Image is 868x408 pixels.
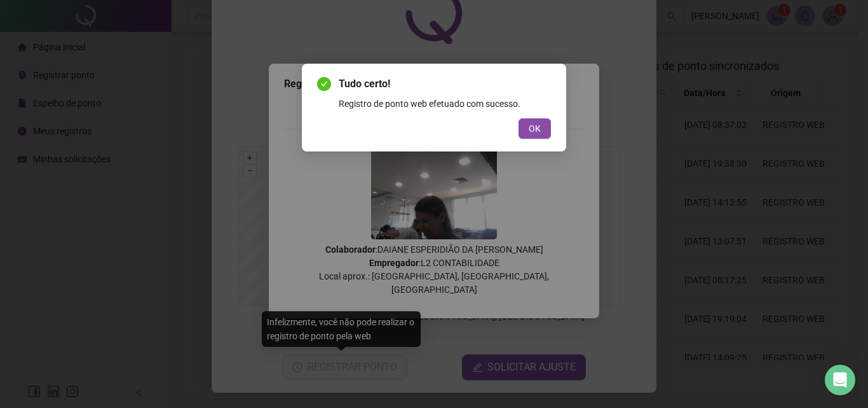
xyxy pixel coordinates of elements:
[825,365,855,395] div: Open Intercom Messenger
[339,76,551,92] span: Tudo certo!
[339,97,551,111] div: Registro de ponto web efetuado com sucesso.
[529,122,541,136] span: OK
[519,118,551,139] button: OK
[317,77,331,91] span: check-circle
